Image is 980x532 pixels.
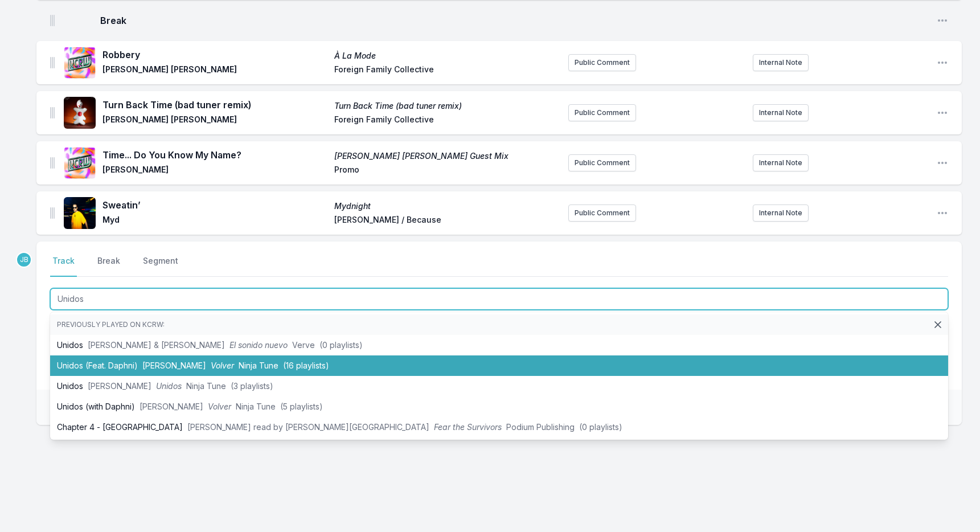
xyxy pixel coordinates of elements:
[334,150,559,162] span: [PERSON_NAME] [PERSON_NAME] Guest Mix
[334,64,559,77] span: Foreign Family Collective
[102,98,327,112] span: Turn Back Time (bad tuner remix)
[568,104,636,121] button: Public Comment
[334,164,559,178] span: Promo
[506,422,575,432] span: Podium Publishing
[334,100,559,112] span: Turn Back Time (bad tuner remix)
[50,255,77,277] button: Track
[579,422,622,432] span: (0 playlists)
[50,396,948,417] li: Unidos (with Daphni)
[229,340,288,350] span: El sonido nuevo
[319,340,363,350] span: (0 playlists)
[753,54,809,71] button: Internal Note
[102,48,327,62] span: Robbery
[334,214,559,228] span: [PERSON_NAME] / Because
[64,97,96,129] img: Turn Back Time (bad tuner remix)
[50,335,948,355] li: Unidos
[102,164,327,178] span: [PERSON_NAME]
[937,57,948,68] button: Open playlist item options
[334,50,559,62] span: À La Mode
[334,114,559,128] span: Foreign Family Collective
[937,15,948,26] button: Open playlist item options
[156,381,182,391] span: Unidos
[50,288,948,310] input: Track Title
[50,107,55,118] img: Drag Handle
[50,57,55,68] img: Drag Handle
[88,340,225,350] span: [PERSON_NAME] & [PERSON_NAME]
[283,361,329,370] span: (16 playlists)
[102,64,327,77] span: [PERSON_NAME] [PERSON_NAME]
[50,157,55,169] img: Drag Handle
[186,381,226,391] span: Ninja Tune
[568,204,636,222] button: Public Comment
[568,154,636,171] button: Public Comment
[102,114,327,128] span: [PERSON_NAME] [PERSON_NAME]
[292,340,315,350] span: Verve
[937,207,948,219] button: Open playlist item options
[211,361,234,370] span: Volver
[334,200,559,212] span: Mydnight
[50,376,948,396] li: Unidos
[50,314,948,335] li: Previously played on KCRW:
[95,255,122,277] button: Break
[102,198,327,212] span: Sweatin’
[142,361,206,370] span: [PERSON_NAME]
[50,417,948,437] li: Chapter 4 - [GEOGRAPHIC_DATA]
[239,361,278,370] span: Ninja Tune
[102,214,327,228] span: Myd
[88,381,151,391] span: [PERSON_NAME]
[753,204,809,222] button: Internal Note
[140,402,203,411] span: [PERSON_NAME]
[50,207,55,219] img: Drag Handle
[434,422,502,432] span: Fear the Survivors
[64,147,96,179] img: Gilligan Moss Guest Mix
[753,154,809,171] button: Internal Note
[100,14,928,27] span: Break
[937,157,948,169] button: Open playlist item options
[231,381,273,391] span: (3 playlists)
[64,47,96,79] img: À La Mode
[102,148,327,162] span: Time... Do You Know My Name?
[16,252,32,268] p: Jason Bentley
[208,402,231,411] span: Volver
[50,15,55,26] img: Drag Handle
[64,197,96,229] img: Mydnight
[280,402,323,411] span: (5 playlists)
[568,54,636,71] button: Public Comment
[141,255,181,277] button: Segment
[937,107,948,118] button: Open playlist item options
[187,422,429,432] span: [PERSON_NAME] read by [PERSON_NAME][GEOGRAPHIC_DATA]
[753,104,809,121] button: Internal Note
[236,402,276,411] span: Ninja Tune
[50,355,948,376] li: Unidos (Feat. Daphni)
